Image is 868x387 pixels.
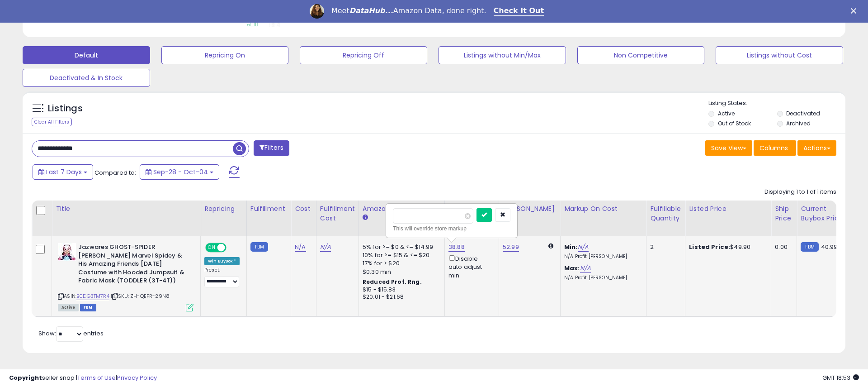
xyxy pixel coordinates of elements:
[295,204,312,214] div: Cost
[564,204,642,214] div: Markup on Cost
[775,204,793,223] div: Ship Price
[822,373,859,382] span: 2025-10-12 18:53 GMT
[561,201,646,236] th: The percentage added to the cost of goods (COGS) that forms the calculator for Min & Max prices.
[580,264,591,273] a: N/A
[363,286,438,294] div: $15 - $15.83
[564,264,580,272] b: Max:
[111,292,170,300] span: | SKU: ZH-QEFR-29N8
[851,8,860,14] div: Close
[310,4,324,19] img: Profile image for Georgie
[577,46,705,64] button: Non Competitive
[564,243,578,251] b: Min:
[786,110,820,117] label: Deactivated
[38,329,104,338] span: Show: entries
[689,243,730,251] b: Listed Price:
[650,243,678,251] div: 2
[821,243,838,251] span: 40.99
[439,46,566,64] button: Listings without Min/Max
[363,278,422,286] b: Reduced Prof. Rng.
[705,140,752,156] button: Save View
[77,373,116,382] a: Terms of Use
[494,6,544,16] a: Check It Out
[204,257,240,265] div: Win BuyBox *
[564,275,639,281] p: N/A Profit [PERSON_NAME]
[320,204,355,223] div: Fulfillment Cost
[363,243,438,251] div: 5% for >= $0 & <= $14.99
[9,374,157,382] div: seller snap | |
[564,253,639,260] p: N/A Profit [PERSON_NAME]
[94,168,136,177] span: Compared to:
[58,243,193,310] div: ASIN:
[448,243,465,252] a: 38.88
[300,46,427,64] button: Repricing Off
[23,46,150,64] button: Default
[801,204,847,223] div: Current Buybox Price
[58,243,76,261] img: 41Hf-W5yuwL._SL40_.jpg
[716,46,843,64] button: Listings without Cost
[295,243,306,252] a: N/A
[140,164,219,180] button: Sep-28 - Oct-04
[161,46,289,64] button: Repricing On
[775,243,790,251] div: 0.00
[718,110,735,117] label: Active
[153,167,208,177] span: Sep-28 - Oct-04
[708,99,845,108] p: Listing States:
[23,69,150,87] button: Deactivated & In Stock
[349,6,393,15] i: DataHub...
[250,204,287,214] div: Fulfillment
[363,214,368,222] small: Amazon Fees.
[393,224,510,233] div: This will override store markup
[117,373,157,382] a: Privacy Policy
[320,243,331,252] a: N/A
[33,164,93,180] button: Last 7 Days
[689,243,764,251] div: $49.90
[254,140,289,156] button: Filters
[363,259,438,268] div: 17% for > $20
[689,204,767,214] div: Listed Price
[78,243,188,287] b: Jazwares GHOST-SPIDER [PERSON_NAME] Marvel Spidey & His Amazing Friends [DATE] Costume with Hoode...
[206,244,217,252] span: ON
[759,143,788,153] span: Columns
[331,6,486,15] div: Meet Amazon Data, done right.
[363,293,438,301] div: $20.01 - $21.68
[46,167,82,177] span: Last 7 Days
[650,204,681,223] div: Fulfillable Quantity
[250,242,268,252] small: FBM
[9,373,42,382] strong: Copyright
[56,204,197,214] div: Title
[363,251,438,259] div: 10% for >= $15 & <= $20
[80,304,96,311] span: FBM
[448,253,492,280] div: Disable auto adjust min
[204,267,240,287] div: Preset:
[786,119,811,127] label: Archived
[797,140,836,156] button: Actions
[363,268,438,276] div: $0.30 min
[363,204,441,214] div: Amazon Fees
[48,102,83,115] h5: Listings
[32,118,72,126] div: Clear All Filters
[204,204,243,214] div: Repricing
[578,243,589,252] a: N/A
[764,188,836,196] div: Displaying 1 to 1 of 1 items
[754,140,796,156] button: Columns
[76,292,109,300] a: B0DG3TM7R4
[58,304,79,311] span: All listings currently available for purchase on Amazon
[801,242,818,252] small: FBM
[718,119,751,127] label: Out of Stock
[225,244,240,252] span: OFF
[503,204,557,214] div: [PERSON_NAME]
[503,243,519,252] a: 52.99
